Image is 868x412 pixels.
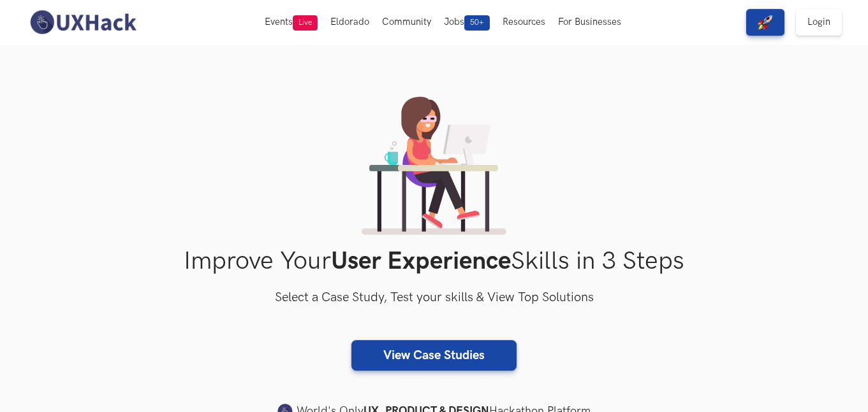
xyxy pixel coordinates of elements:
[464,15,490,31] span: 50+
[796,9,842,36] a: Login
[758,15,773,30] img: rocket
[331,246,511,276] strong: User Experience
[351,340,517,371] a: View Case Studies
[293,15,318,31] span: Live
[26,288,842,308] h3: Select a Case Study, Test your skills & View Top Solutions
[362,97,506,235] img: lady working on laptop
[26,246,842,276] h1: Improve Your Skills in 3 Steps
[26,9,140,36] img: UXHack-logo.png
